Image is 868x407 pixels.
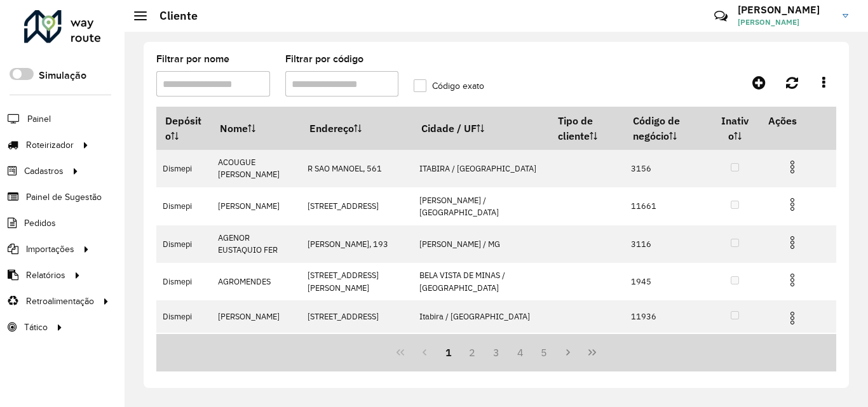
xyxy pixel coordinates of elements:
[301,150,413,187] td: R SAO MANOEL, 561
[413,225,550,263] td: [PERSON_NAME] / MG
[414,79,484,93] label: Código exato
[301,187,413,225] td: [STREET_ADDRESS]
[759,107,836,134] th: Ações
[738,17,833,28] span: [PERSON_NAME]
[484,340,508,364] button: 3
[156,300,212,333] td: Dismepi
[156,187,212,225] td: Dismepi
[156,107,212,150] th: Depósito
[39,68,86,83] label: Simulação
[301,107,413,150] th: Endereço
[26,269,65,282] span: Relatórios
[156,225,212,263] td: Dismepi
[624,263,710,300] td: 1945
[26,295,94,308] span: Retroalimentação
[624,225,710,263] td: 3116
[413,150,550,187] td: ITABIRA / [GEOGRAPHIC_DATA]
[147,9,198,23] h2: Cliente
[24,164,64,178] span: Cadastros
[212,263,301,300] td: AGROMENDES
[413,107,550,150] th: Cidade / UF
[24,321,48,334] span: Tático
[212,225,301,263] td: AGENOR EUSTAQUIO FER
[212,150,301,187] td: ACOUGUE [PERSON_NAME]
[532,340,557,364] button: 5
[624,333,710,370] td: 2542
[413,300,550,333] td: Itabira / [GEOGRAPHIC_DATA]
[156,51,229,67] label: Filtrar por nome
[624,187,710,225] td: 11661
[624,300,710,333] td: 11936
[508,340,532,364] button: 4
[26,243,74,256] span: Importações
[301,263,413,300] td: [STREET_ADDRESS][PERSON_NAME]
[707,3,735,30] a: Contato Rápido
[27,112,51,126] span: Painel
[212,107,301,150] th: Nome
[624,150,710,187] td: 3156
[413,333,550,370] td: [PERSON_NAME] / MG
[301,300,413,333] td: [STREET_ADDRESS]
[212,333,301,370] td: [PERSON_NAME] M
[26,138,74,152] span: Roteirizador
[460,340,484,364] button: 2
[580,340,604,364] button: Last Page
[710,107,759,150] th: Inativo
[156,263,212,300] td: Dismepi
[24,217,56,230] span: Pedidos
[556,340,580,364] button: Next Page
[301,225,413,263] td: [PERSON_NAME], 193
[413,187,550,225] td: [PERSON_NAME] / [GEOGRAPHIC_DATA]
[26,190,102,204] span: Painel de Sugestão
[212,300,301,333] td: [PERSON_NAME]
[624,107,710,150] th: Código de negócio
[156,333,212,370] td: Dismepi
[738,4,833,16] h3: [PERSON_NAME]
[301,333,413,370] td: [STREET_ADDRESS][PERSON_NAME]
[285,51,363,67] label: Filtrar por código
[413,263,550,300] td: BELA VISTA DE MINAS / [GEOGRAPHIC_DATA]
[549,107,624,150] th: Tipo de cliente
[212,187,301,225] td: [PERSON_NAME]
[156,150,212,187] td: Dismepi
[437,340,461,364] button: 1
